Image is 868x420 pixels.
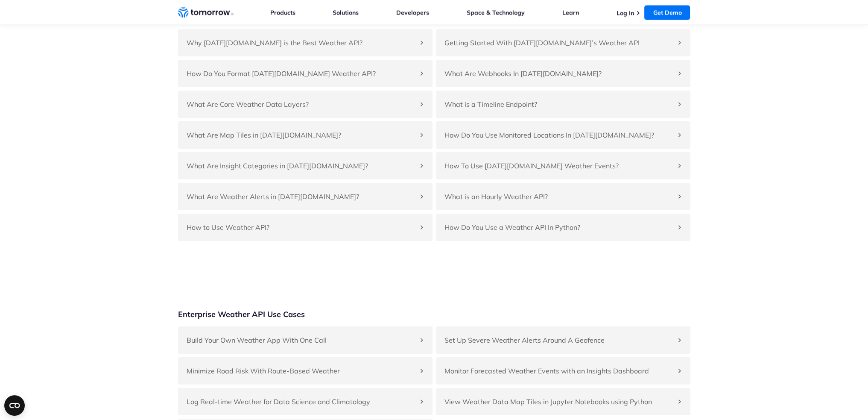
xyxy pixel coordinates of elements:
[436,183,690,210] div: What is an Hourly Weather API?
[436,326,690,354] div: Set Up Severe Weather Alerts Around A Geofence
[436,357,690,385] div: Monitor Forecasted Weather Events with an Insights Dashboard
[187,335,415,345] h4: Build Your Own Weather App With One Call
[444,99,673,109] h4: What is a Timeline Endpoint?
[178,152,433,179] div: What Are Insight Categories in [DATE][DOMAIN_NAME]?
[436,214,690,241] div: How Do You Use a Weather API In Python?
[436,29,690,56] div: Getting Started With [DATE][DOMAIN_NAME]’s Weather API
[436,60,690,87] div: What Are Webhooks In [DATE][DOMAIN_NAME]?
[444,222,673,232] h4: How Do You Use a Weather API In Python?
[396,9,429,16] a: Developers
[178,121,433,149] div: What Are Map Tiles in [DATE][DOMAIN_NAME]?
[444,397,673,407] h4: View Weather Data Map Tiles in Jupyter Notebooks using Python
[178,91,433,118] div: What Are Core Weather Data Layers?
[444,335,673,345] h4: Set Up Severe Weather Alerts Around A Geofence
[562,9,579,16] a: Learn
[187,161,415,171] h4: What Are Insight Categories in [DATE][DOMAIN_NAME]?
[178,6,234,19] a: Home link
[187,68,415,79] h4: How Do You Format [DATE][DOMAIN_NAME] Weather API?
[178,214,433,241] div: How to Use Weather API?
[4,395,25,416] button: Open CMP widget
[178,326,433,354] div: Build Your Own Weather App With One Call
[187,130,415,140] h4: What Are Map Tiles in [DATE][DOMAIN_NAME]?
[178,357,433,385] div: Minimize Road Risk With Route-Based Weather
[436,91,690,118] div: What is a Timeline Endpoint?
[187,99,415,109] h4: What Are Core Weather Data Layers?
[444,161,673,171] h4: How To Use [DATE][DOMAIN_NAME] Weather Events?
[270,9,295,16] a: Products
[187,222,415,232] h4: How to Use Weather API?
[178,183,433,210] div: What Are Weather Alerts in [DATE][DOMAIN_NAME]?
[444,366,673,376] h4: Monitor Forecasted Weather Events with an Insights Dashboard
[178,309,305,320] h3: Enterprise Weather API Use Cases
[436,121,690,149] div: How Do You Use Monitored Locations In [DATE][DOMAIN_NAME]?
[616,9,634,17] a: Log In
[187,397,415,407] h4: Log Real-time Weather for Data Science and Climatology
[467,9,525,16] a: Space & Technology
[178,388,433,415] div: Log Real-time Weather for Data Science and Climatology
[178,60,433,87] div: How Do You Format [DATE][DOMAIN_NAME] Weather API?
[444,130,673,140] h4: How Do You Use Monitored Locations In [DATE][DOMAIN_NAME]?
[444,191,673,202] h4: What is an Hourly Weather API?
[333,9,359,16] a: Solutions
[187,38,415,48] h4: Why [DATE][DOMAIN_NAME] is the Best Weather API?
[444,38,673,48] h4: Getting Started With [DATE][DOMAIN_NAME]’s Weather API
[436,388,690,415] div: View Weather Data Map Tiles in Jupyter Notebooks using Python
[187,366,415,376] h4: Minimize Road Risk With Route-Based Weather
[444,68,673,79] h4: What Are Webhooks In [DATE][DOMAIN_NAME]?
[187,191,415,202] h4: What Are Weather Alerts in [DATE][DOMAIN_NAME]?
[644,5,690,20] a: Get Demo
[178,29,433,56] div: Why [DATE][DOMAIN_NAME] is the Best Weather API?
[436,152,690,179] div: How To Use [DATE][DOMAIN_NAME] Weather Events?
